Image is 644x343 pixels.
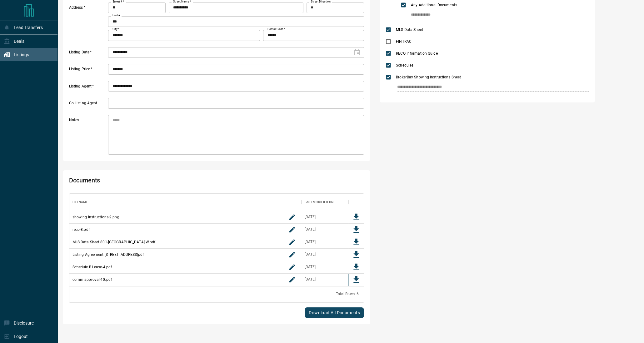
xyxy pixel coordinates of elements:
label: Notes [69,117,107,155]
div: Filename [72,193,88,211]
span: FINTRAC [394,39,413,44]
button: Download File [350,211,362,223]
button: rename button [286,211,298,223]
span: Schedules [394,62,415,68]
div: Sep 5, 2025 [305,227,316,232]
button: rename button [286,223,298,236]
button: rename button [286,261,298,273]
p: MLS Data Sheet 801-[GEOGRAPHIC_DATA] W.pdf [72,239,156,245]
p: Listing Agreement [STREET_ADDRESS]pdf [72,252,144,257]
p: reco-8.pdf [72,227,90,232]
div: Last Modified On [305,193,333,211]
label: Listing Agent [69,84,107,92]
button: Download File [350,273,362,286]
input: checklist input [411,11,576,19]
label: Unit # [112,13,120,17]
p: comm approval-10.pdf [72,277,112,282]
button: Download File [350,236,362,248]
div: Sep 8, 2025 [305,277,316,282]
span: BrokerBay Showing Instructions Sheet [394,74,462,80]
h2: Documents [69,176,246,187]
div: Sep 5, 2025 [305,214,316,220]
button: rename button [286,248,298,261]
label: Listing Date [69,50,107,58]
button: Download File [350,248,362,261]
label: Co Listing Agent [69,101,107,109]
div: Filename [69,193,302,211]
button: Download All Documents [305,307,364,318]
span: RECO Information Guide [394,51,439,56]
label: Address [69,5,107,41]
label: City [112,27,119,31]
p: Schedule B Lease-4.pdf [72,264,112,270]
button: Download File [350,261,362,273]
div: Sep 6, 2025 [305,252,316,257]
label: Listing Price [69,67,107,75]
span: MLS Data Sheet [394,27,425,32]
button: rename button [286,236,298,248]
button: Download File [350,223,362,236]
span: Any Additional Documents [409,2,459,8]
div: Sep 6, 2025 [305,239,316,245]
button: rename button [286,273,298,286]
p: showing instructions-2.png [72,214,119,220]
div: Sep 6, 2025 [305,264,316,270]
label: Postal Code [267,27,285,31]
input: checklist input [397,83,576,91]
div: Total Rows: 6 [336,291,359,297]
div: Last Modified On [302,193,348,211]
